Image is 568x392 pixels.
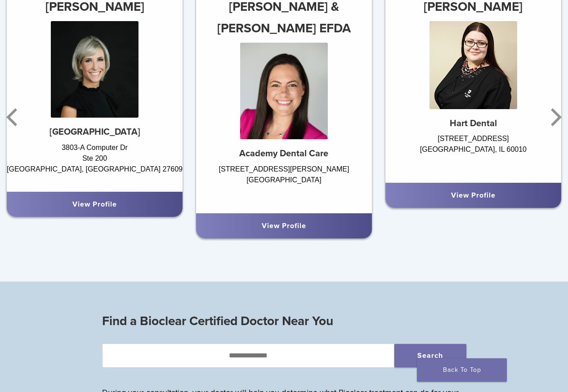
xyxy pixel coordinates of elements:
[546,90,564,144] button: Next
[4,90,22,144] button: Previous
[51,21,139,118] img: Dr. Anna Abernethy
[429,21,518,109] img: Dr. Agnieszka Iwaszczyszyn
[262,221,306,230] a: View Profile
[72,200,117,209] a: View Profile
[450,118,497,129] strong: Hart Dental
[451,191,496,200] a: View Profile
[394,344,466,367] button: Search
[239,148,328,159] strong: Academy Dental Care
[102,310,466,332] h3: Find a Bioclear Certified Doctor Near You
[240,43,328,139] img: Dr. Chelsea Gonzales & Jeniffer Segura EFDA
[7,142,183,183] div: 3803-A Computer Dr Ste 200 [GEOGRAPHIC_DATA], [GEOGRAPHIC_DATA] 27609
[417,358,507,382] a: Back To Top
[49,127,140,137] strong: [GEOGRAPHIC_DATA]
[385,133,561,174] div: [STREET_ADDRESS] [GEOGRAPHIC_DATA], IL 60010
[196,164,372,204] div: [STREET_ADDRESS][PERSON_NAME] [GEOGRAPHIC_DATA]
